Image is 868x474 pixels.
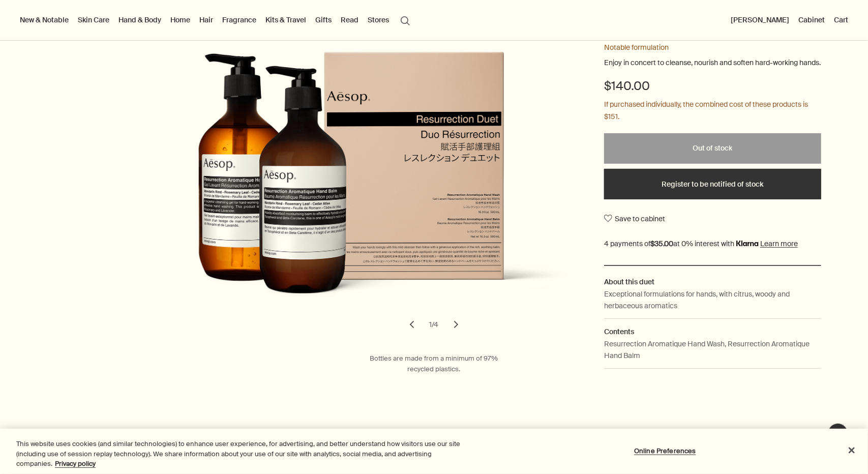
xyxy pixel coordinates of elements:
[168,13,192,26] a: Home
[604,58,821,68] p: Enjoy in concert to cleanse, nourish and soften hard-working hands.
[220,13,258,26] a: Fragrance
[401,313,423,336] button: previous slide
[55,459,96,468] a: More information about your privacy, opens in a new tab
[197,13,215,26] a: Hair
[796,13,827,26] a: Cabinet
[828,423,848,443] button: Live Assistance
[604,276,821,287] h2: About this duet
[370,354,498,373] span: Bottles are made from a minimum of 97% recycled plastics.
[729,13,791,26] button: [PERSON_NAME]
[604,133,821,164] button: Out of stock - $140.00
[263,13,308,26] a: Kits & Travel
[396,10,414,29] button: Open search
[604,326,821,337] h2: Contents
[116,13,163,26] a: Hand & Body
[633,440,697,461] button: Online Preferences, Opens the preference center dialog
[136,51,583,323] img: Resurrection duet carton and products placed in front of grey textured background
[339,13,361,26] a: Read
[16,439,477,469] div: This website uses cookies (and similar technologies) to enhance user experience, for advertising,...
[72,51,579,336] div: Resurrection Duet
[604,169,821,199] button: Register to be notified of stock
[604,288,821,311] p: Exceptional formulations for hands, with citrus, woody and herbaceous aromatics
[841,439,863,461] button: Close
[604,210,665,228] button: Save to cabinet
[76,13,111,26] a: Skin Care
[604,338,821,361] p: Resurrection Aromatique Hand Wash, Resurrection Aromatique Hand Balm
[18,13,71,26] button: New & Notable
[832,13,850,26] button: Cart
[604,99,821,123] p: If purchased individually, the combined cost of these products is $151.
[445,313,467,336] button: next slide
[313,13,334,26] a: Gifts
[604,78,650,94] span: $140.00
[366,13,391,26] button: Stores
